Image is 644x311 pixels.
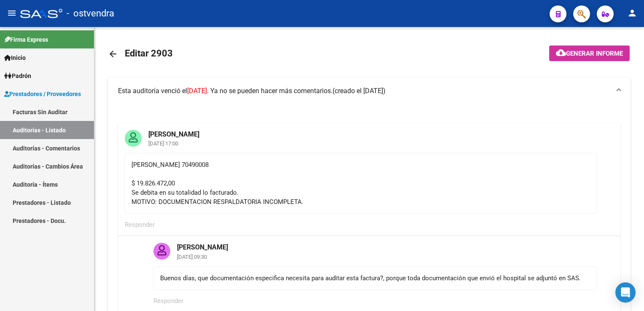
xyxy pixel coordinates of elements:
[153,293,183,308] button: Responder
[4,53,26,62] span: Inicio
[4,71,31,80] span: Padrón
[67,4,114,23] span: - ostvendra
[118,87,333,95] span: Esta auditoría venció el . Ya no se pueden hacer más comentarios.
[7,8,17,18] mat-icon: menu
[627,8,637,18] mat-icon: person
[566,50,623,57] span: Generar informe
[108,49,118,59] mat-icon: arrow_back
[170,236,235,252] mat-card-title: [PERSON_NAME]
[153,297,183,305] span: Responder
[4,89,81,99] span: Prestadores / Proveedores
[187,87,207,95] span: [DATE]
[131,160,590,206] div: [PERSON_NAME] 70490008 $ 19.826.472,00 Se debita en su totalidad lo facturado. MOTIVO: DOCUMENTAC...
[556,48,566,58] mat-icon: cloud_download
[108,78,631,105] mat-expansion-panel-header: Esta auditoría venció el[DATE]. Ya no se pueden hacer más comentarios.(creado el [DATE])
[333,86,386,96] span: (creado el [DATE])
[160,273,590,283] div: Buenos días, que documentación especifica necesita para auditar esta factura?, porque toda docume...
[125,221,155,228] span: Responder
[142,123,206,139] mat-card-title: [PERSON_NAME]
[4,35,48,44] span: Firma Express
[615,282,636,303] div: Open Intercom Messenger
[125,48,173,59] span: Editar 2903
[142,141,206,146] mat-card-subtitle: [DATE] 17:00
[549,46,630,61] button: Generar informe
[170,254,235,260] mat-card-subtitle: [DATE] 09:30
[125,217,155,232] button: Responder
